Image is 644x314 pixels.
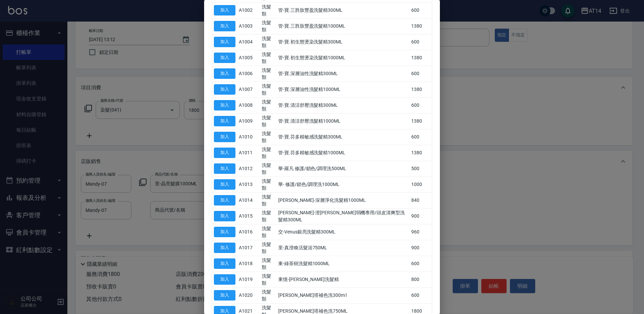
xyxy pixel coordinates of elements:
[277,129,410,145] td: 管-寶.芬多精敏感洗髮精300ML
[214,132,235,142] button: 加入
[214,37,235,47] button: 加入
[214,163,235,174] button: 加入
[214,211,235,221] button: 加入
[260,256,277,272] td: 洗髮類
[277,97,410,113] td: 管-寶.清涼舒壓洗髮精300ML
[214,227,235,237] button: 加入
[277,224,410,240] td: 交-Venus銀亮洗髮精300ML
[260,161,277,177] td: 洗髮類
[260,192,277,208] td: 洗髮類
[410,18,432,34] td: 1380
[277,177,410,192] td: 華- 修護/鎖色/調理洗1000ML
[214,5,235,15] button: 加入
[214,274,235,285] button: 加入
[410,66,432,82] td: 600
[214,195,235,206] button: 加入
[410,192,432,208] td: 840
[410,272,432,287] td: 800
[410,161,432,177] td: 500
[260,129,277,145] td: 洗髮類
[277,82,410,97] td: 管-寶.深層油性洗髮精1000ML
[237,66,260,82] td: A1006
[214,148,235,158] button: 加入
[260,287,277,303] td: 洗髮類
[277,113,410,129] td: 管-寶.清涼舒壓洗髮精1000ML
[260,50,277,66] td: 洗髮類
[214,116,235,126] button: 加入
[237,97,260,113] td: A1008
[277,50,410,66] td: 管-寶.初生態燙染洗髮精1000ML
[214,290,235,301] button: 加入
[214,100,235,111] button: 加入
[260,18,277,34] td: 洗髮類
[214,68,235,79] button: 加入
[260,82,277,97] td: 洗髮類
[410,113,432,129] td: 1380
[237,113,260,129] td: A1009
[237,18,260,34] td: A1003
[237,177,260,192] td: A1013
[214,53,235,63] button: 加入
[237,256,260,272] td: A1018
[237,161,260,177] td: A1012
[277,18,410,34] td: 管-寶.三胜肽豐盈洗髮精1000ML
[260,177,277,192] td: 洗髮類
[237,82,260,97] td: A1007
[260,97,277,113] td: 洗髮類
[237,145,260,161] td: A1011
[237,2,260,18] td: A1002
[237,224,260,240] td: A1016
[410,129,432,145] td: 600
[277,161,410,177] td: 華-羅凡 修護/鎖色/調理洗500ML
[410,97,432,113] td: 600
[237,208,260,224] td: A1015
[277,2,410,18] td: 管-寶.三胜肽豐盈洗髮精300ML
[277,256,410,272] td: 東-綠茶樹洗髮精1000ML
[410,34,432,50] td: 600
[277,240,410,256] td: 里-真澄喚活髮浴750ML
[237,129,260,145] td: A1010
[260,272,277,287] td: 洗髮類
[214,84,235,95] button: 加入
[260,240,277,256] td: 洗髮類
[260,34,277,50] td: 洗髮類
[277,34,410,50] td: 管-寶.初生態燙染洗髮精300ML
[237,50,260,66] td: A1005
[410,224,432,240] td: 960
[237,34,260,50] td: A1004
[410,208,432,224] td: 900
[277,192,410,208] td: [PERSON_NAME]-深層淨化洗髮精1000ML
[260,145,277,161] td: 洗髮類
[410,287,432,303] td: 600
[277,208,410,224] td: [PERSON_NAME]-澄[PERSON_NAME]弱機專用/頭皮清爽型洗髮精300ML
[410,256,432,272] td: 600
[237,240,260,256] td: A1017
[410,177,432,192] td: 1000
[260,208,277,224] td: 洗髮類
[214,21,235,31] button: 加入
[260,2,277,18] td: 洗髮類
[410,82,432,97] td: 1380
[410,145,432,161] td: 1380
[410,2,432,18] td: 600
[260,113,277,129] td: 洗髮類
[410,240,432,256] td: 900
[214,258,235,269] button: 加入
[214,243,235,253] button: 加入
[277,287,410,303] td: [PERSON_NAME]塔補色洗300m l
[214,179,235,190] button: 加入
[277,66,410,82] td: 管-寶.深層油性洗髮精300ML
[277,145,410,161] td: 管-寶.芬多精敏感洗髮精1000ML
[237,272,260,287] td: A1019
[237,192,260,208] td: A1014
[410,50,432,66] td: 1380
[237,287,260,303] td: A1020
[277,272,410,287] td: 東憶-[PERSON_NAME]洗髮精
[260,66,277,82] td: 洗髮類
[260,224,277,240] td: 洗髮類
